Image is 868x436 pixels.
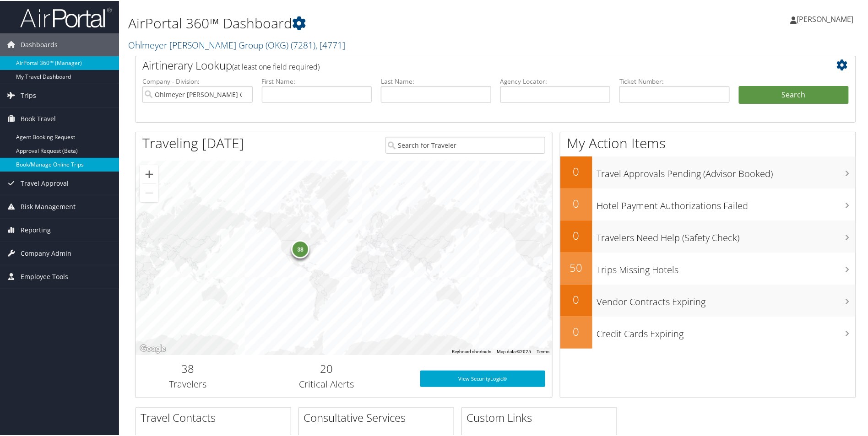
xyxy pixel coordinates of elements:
[619,76,730,85] label: Ticket Number:
[142,360,233,376] h2: 38
[560,227,592,242] h2: 0
[21,83,36,106] span: Trips
[142,57,789,72] h2: Airtinerary Lookup
[315,38,345,50] span: , [ 4771 ]
[537,348,549,353] a: Terms (opens in new tab)
[560,252,856,284] a: 50Trips Missing Hotels
[497,348,531,353] span: Map data ©2025
[560,259,592,275] h2: 50
[597,162,856,179] h3: Travel Approvals Pending (Advisor Booked)
[597,194,856,211] h3: Hotel Payment Authorizations Failed
[140,164,158,183] button: Zoom in
[560,156,856,188] a: 0Travel Approvals Pending (Advisor Booked)
[232,61,320,71] span: (at least one field required)
[797,13,854,23] span: [PERSON_NAME]
[247,377,407,390] h3: Critical Alerts
[739,85,849,103] button: Search
[138,342,168,354] a: Open this area in Google Maps (opens a new window)
[21,194,76,217] span: Risk Management
[560,284,856,316] a: 0Vendor Contracts Expiring
[791,5,863,32] a: [PERSON_NAME]
[560,323,592,339] h2: 0
[21,264,68,287] span: Employee Tools
[142,133,244,152] h1: Traveling [DATE]
[247,360,407,376] h2: 20
[597,290,856,307] h3: Vendor Contracts Expiring
[420,370,545,386] a: View SecurityLogic®
[560,291,592,307] h2: 0
[20,6,112,27] img: airportal-logo.png
[560,195,592,210] h2: 0
[560,133,856,152] h1: My Action Items
[21,32,58,55] span: Dashboards
[597,258,856,275] h3: Trips Missing Hotels
[262,76,372,85] label: First Name:
[142,76,253,85] label: Company - Division:
[560,316,856,348] a: 0Credit Cards Expiring
[304,409,454,425] h2: Consultative Services
[597,322,856,339] h3: Credit Cards Expiring
[140,183,158,201] button: Zoom out
[560,220,856,252] a: 0Travelers Need Help (Safety Check)
[128,38,345,50] a: Ohlmeyer [PERSON_NAME] Group (OKG)
[21,218,51,241] span: Reporting
[385,136,545,153] input: Search for Traveler
[128,13,618,32] h1: AirPortal 360™ Dashboard
[452,348,491,354] button: Keyboard shortcuts
[21,107,56,129] span: Book Travel
[292,239,310,258] div: 38
[21,171,69,194] span: Travel Approval
[597,226,856,243] h3: Travelers Need Help (Safety Check)
[500,76,611,85] label: Agency Locator:
[381,76,491,85] label: Last Name:
[560,163,592,178] h2: 0
[141,409,291,425] h2: Travel Contacts
[560,188,856,220] a: 0Hotel Payment Authorizations Failed
[138,342,168,354] img: Google
[291,38,315,50] span: ( 7281 )
[21,241,71,264] span: Company Admin
[467,409,617,425] h2: Custom Links
[142,377,233,390] h3: Travelers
